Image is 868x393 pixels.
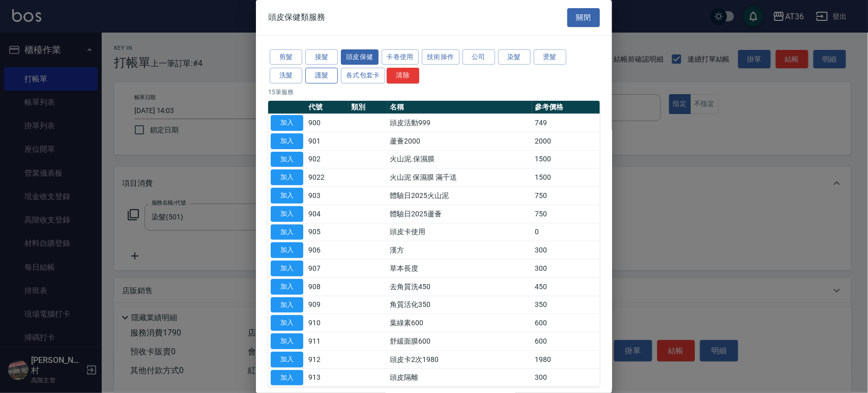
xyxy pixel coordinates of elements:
th: 類別 [349,101,387,114]
th: 參考價格 [532,101,600,114]
button: 加入 [271,188,303,204]
button: 加入 [271,297,303,313]
button: 接髮 [305,49,338,65]
button: 清除 [387,68,419,83]
th: 代號 [306,101,349,114]
td: 906 [306,241,349,260]
th: 名稱 [388,101,533,114]
td: 1980 [532,350,600,369]
button: 加入 [271,133,303,149]
td: 901 [306,132,349,150]
td: 體驗日2025火山泥 [388,187,533,205]
button: 關閉 [567,8,600,27]
p: 15 筆服務 [268,88,600,97]
button: 頭皮保健 [341,49,379,65]
button: 加入 [271,170,303,185]
td: 1500 [532,150,600,169]
td: 902 [306,150,349,169]
td: 350 [532,296,600,314]
button: 燙髮 [534,49,566,65]
td: 蘆薈2000 [388,132,533,150]
button: 護髮 [305,68,338,83]
td: 900 [306,114,349,132]
button: 加入 [271,352,303,368]
td: 1500 [532,169,600,187]
button: 加入 [271,261,303,276]
td: 角質活化350 [388,296,533,314]
td: 750 [532,205,600,223]
button: 加入 [271,315,303,331]
td: 907 [306,260,349,278]
td: 909 [306,296,349,314]
button: 加入 [271,115,303,131]
td: 300 [532,369,600,387]
td: 火山泥.保濕膜 [388,150,533,169]
button: 洗髮 [270,68,302,83]
td: 2000 [532,132,600,150]
td: 300 [532,241,600,260]
td: 908 [306,277,349,296]
button: 加入 [271,224,303,240]
td: 600 [532,314,600,332]
td: 漢方 [388,241,533,260]
td: 頭皮卡使用 [388,223,533,241]
button: 加入 [271,333,303,349]
td: 904 [306,205,349,223]
td: 912 [306,350,349,369]
td: 749 [532,114,600,132]
button: 加入 [271,242,303,258]
button: 技術操作 [422,49,459,65]
button: 卡卷使用 [382,49,419,65]
button: 加入 [271,279,303,295]
td: 葉綠素600 [388,314,533,332]
td: 9022 [306,169,349,187]
td: 舒緩面膜600 [388,332,533,351]
td: 頭皮卡2次1980 [388,350,533,369]
td: 450 [532,277,600,296]
button: 剪髮 [270,49,302,65]
td: 頭皮活動999 [388,114,533,132]
button: 染髮 [498,49,531,65]
button: 加入 [271,370,303,386]
td: 頭皮隔離 [388,369,533,387]
td: 905 [306,223,349,241]
td: 火山泥 保濕膜 滿千送 [388,169,533,187]
td: 903 [306,187,349,205]
td: 去角質洗450 [388,277,533,296]
td: 草本長度 [388,260,533,278]
td: 750 [532,187,600,205]
button: 公司 [462,49,495,65]
td: 0 [532,223,600,241]
td: 300 [532,260,600,278]
button: 加入 [271,206,303,222]
span: 頭皮保健類服務 [268,12,325,22]
td: 910 [306,314,349,332]
td: 體驗日2025蘆薈 [388,205,533,223]
td: 913 [306,369,349,387]
td: 600 [532,332,600,351]
td: 911 [306,332,349,351]
button: 各式包套卡 [341,68,385,83]
button: 加入 [271,152,303,167]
